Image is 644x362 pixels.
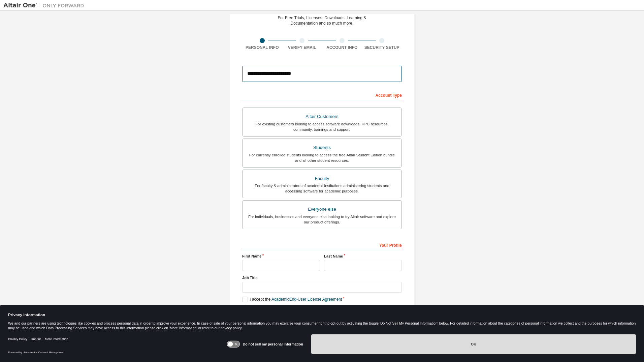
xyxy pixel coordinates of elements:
[282,45,322,50] div: Verify Email
[242,89,402,100] div: Account Type
[324,253,402,259] label: Last Name
[242,239,402,250] div: Your Profile
[242,275,402,280] label: Job Title
[247,183,397,194] div: For faculty & administrators of academic institutions administering students and accessing softwa...
[247,112,397,121] div: Altair Customers
[247,205,397,214] div: Everyone else
[271,297,342,302] a: Academic End-User License Agreement
[242,297,342,302] label: I accept the
[242,45,282,50] div: Personal Info
[247,174,397,183] div: Faculty
[247,214,397,225] div: For individuals, businesses and everyone else looking to try Altair software and explore our prod...
[3,2,88,9] img: Altair One
[278,15,366,26] div: For Free Trials, Licenses, Downloads, Learning & Documentation and so much more.
[247,143,397,152] div: Students
[247,121,397,132] div: For existing customers looking to access software downloads, HPC resources, community, trainings ...
[242,253,320,259] label: First Name
[362,45,402,50] div: Security Setup
[322,45,362,50] div: Account Info
[247,152,397,163] div: For currently enrolled students looking to access the free Altair Student Edition bundle and all ...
